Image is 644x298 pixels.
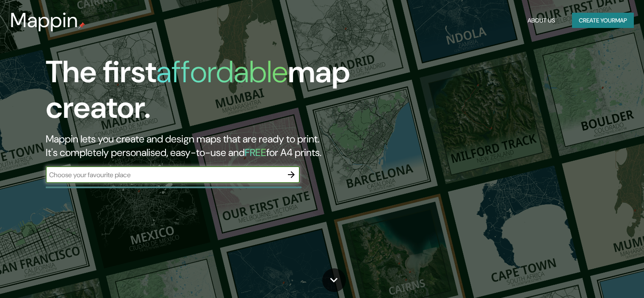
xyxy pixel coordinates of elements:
button: About Us [524,13,558,28]
button: Create yourmap [572,13,634,28]
iframe: Help widget launcher [569,265,635,289]
h1: The first map creator. [46,54,368,132]
img: mappin-pin [78,22,85,29]
input: Choose your favourite place [46,170,283,180]
h5: FREE [245,146,266,159]
h3: Mappin [10,8,78,32]
h2: Mappin lets you create and design maps that are ready to print. It's completely personalised, eas... [46,132,368,159]
h1: affordable [156,52,288,92]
